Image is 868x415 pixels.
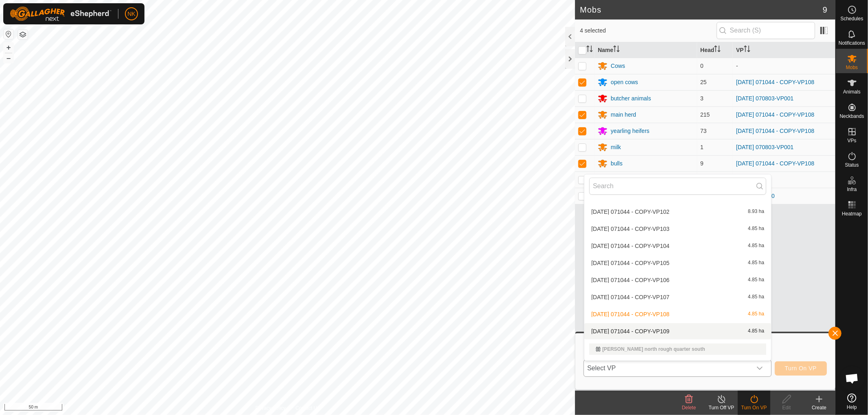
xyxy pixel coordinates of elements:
[591,311,669,317] span: [DATE] 071044 - COPY-VP108
[586,47,593,53] p-sorticon: Activate to sort
[4,53,13,63] button: –
[845,163,859,167] span: Status
[748,260,764,266] span: 4.85 ha
[846,65,858,70] span: Mobs
[700,95,704,102] span: 3
[736,79,814,85] a: [DATE] 071044 - COPY-VP108
[843,89,861,94] span: Animals
[256,404,286,412] a: Privacy Policy
[295,404,319,412] a: Contact Us
[611,127,649,135] div: yearling heifers
[847,405,857,410] span: Help
[733,58,835,74] td: -
[584,221,771,237] li: 2025-08-13 071044 - COPY-VP103
[736,144,794,150] a: [DATE] 070803-VP001
[700,79,707,85] span: 25
[591,277,669,283] span: [DATE] 071044 - COPY-VP106
[127,10,135,18] span: NK
[613,47,620,53] p-sorticon: Activate to sort
[611,62,625,70] div: Cows
[748,294,764,300] span: 4.85 ha
[584,359,771,375] li: 2025-08-13 071044 - COPY
[700,144,704,150] span: 1
[584,238,771,254] li: 2025-08-13 071044 - COPY-VP104
[748,311,764,317] span: 4.85 ha
[584,306,771,322] li: 2025-08-13 071044 - COPY-VP108
[736,111,814,118] a: [DATE] 071044 - COPY-VP108
[733,172,835,188] td: -
[736,160,814,167] a: [DATE] 071044 - COPY-VP108
[770,404,803,411] div: Edit
[611,111,636,119] div: main herd
[748,209,764,215] span: 8.93 ha
[589,178,766,195] input: Search
[748,226,764,232] span: 4.85 ha
[736,193,775,199] a: [DATE] 091140
[748,277,764,283] span: 4.85 ha
[775,361,827,376] button: Turn On VP
[717,22,815,39] input: Search (S)
[682,405,696,411] span: Delete
[591,260,669,266] span: [DATE] 071044 - COPY-VP105
[584,289,771,305] li: 2025-08-13 071044 - COPY-VP107
[744,47,750,53] p-sorticon: Activate to sort
[611,143,621,152] div: milk
[584,323,771,339] li: 2025-08-13 071044 - COPY-VP109
[591,243,669,249] span: [DATE] 071044 - COPY-VP104
[584,255,771,271] li: 2025-08-13 071044 - COPY-VP105
[700,160,704,167] span: 9
[847,187,857,192] span: Infra
[591,294,669,300] span: [DATE] 071044 - COPY-VP107
[700,128,707,134] span: 73
[733,42,835,58] th: VP
[18,30,28,39] button: Map Layers
[611,78,638,87] div: open cows
[785,365,817,372] span: Turn On VP
[584,272,771,288] li: 2025-08-13 071044 - COPY-VP106
[580,5,823,15] h2: Mobs
[591,328,669,334] span: [DATE] 071044 - COPY-VP109
[591,209,669,215] span: [DATE] 071044 - COPY-VP102
[714,47,721,53] p-sorticon: Activate to sort
[752,360,768,376] div: dropdown trigger
[595,42,697,58] th: Name
[591,226,669,232] span: [DATE] 071044 - COPY-VP103
[748,328,764,334] span: 4.85 ha
[596,347,760,352] div: [PERSON_NAME] north rough quarter south
[847,138,856,143] span: VPs
[748,243,764,249] span: 4.85 ha
[842,211,862,216] span: Heatmap
[697,42,733,58] th: Head
[580,26,717,35] span: 4 selected
[803,404,835,411] div: Create
[738,404,770,411] div: Turn On VP
[700,63,704,69] span: 0
[700,111,710,118] span: 215
[736,128,814,134] a: [DATE] 071044 - COPY-VP108
[584,204,771,220] li: 2025-08-13 071044 - COPY-VP102
[611,159,623,168] div: bulls
[840,114,864,119] span: Neckbands
[584,360,752,376] span: Select VP
[840,366,864,391] a: Open chat
[4,43,13,52] button: +
[705,404,738,411] div: Turn Off VP
[839,41,865,46] span: Notifications
[840,16,863,21] span: Schedules
[4,29,13,39] button: Reset Map
[736,95,794,102] a: [DATE] 070803-VP001
[836,390,868,413] a: Help
[823,4,827,16] span: 9
[10,7,112,21] img: Gallagher Logo
[611,94,651,103] div: butcher animals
